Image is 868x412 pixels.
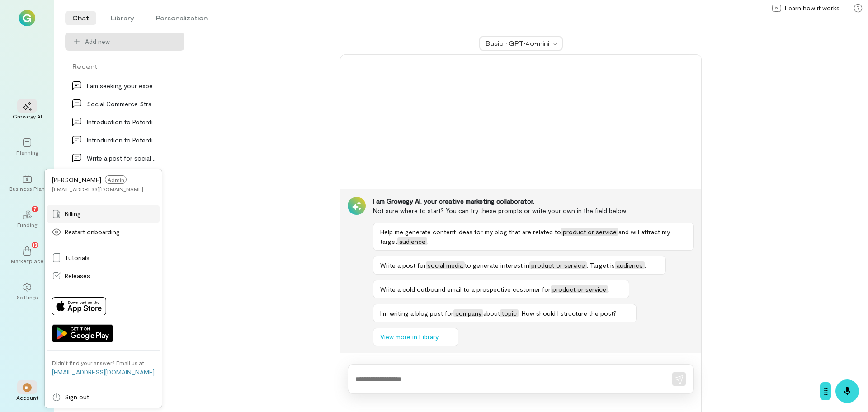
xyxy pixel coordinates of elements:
[551,285,608,293] span: product or service
[373,256,666,275] button: Write a post forsocial mediato generate interest inproduct or service. Target isaudience.
[16,149,38,156] div: Planning
[17,221,37,228] div: Funding
[65,393,89,402] span: Sign out
[11,167,43,199] a: Business Plan
[85,37,110,46] span: Add new
[380,261,426,269] span: Write a post for
[785,4,840,13] span: Learn how it works
[13,113,42,120] div: Growegy AI
[17,294,38,301] div: Settings
[149,11,215,25] li: Personalization
[373,304,637,322] button: I’m writing a blog post forcompanyabouttopic. How should I structure the post?
[483,309,500,317] span: about
[105,175,127,184] span: Admin
[104,11,142,25] li: Library
[486,39,551,48] div: Basic · GPT‑4o‑mini
[11,95,43,127] a: Growegy AI
[465,261,529,269] span: to generate interest in
[65,227,120,237] span: Restart onboarding
[52,176,101,184] span: [PERSON_NAME]
[52,359,144,366] div: Didn’t find your answer? Email us at
[65,11,96,25] li: Chat
[11,257,44,265] div: Marketplace
[16,394,38,401] div: Account
[380,309,453,317] span: I’m writing a blog post for
[373,280,629,298] button: Write a cold outbound email to a prospective customer forproduct or service.
[65,253,90,262] span: Tutorials
[380,285,551,293] span: Write a cold outbound email to a prospective customer for
[426,261,465,269] span: social media
[87,81,157,90] div: I am seeking your expertise as my Grant Acquisiti…
[519,309,617,317] span: . How should I structure the post?
[397,237,427,245] span: audience
[373,223,694,251] button: Help me generate content ideas for my blog that are related toproduct or serviceand will attract ...
[87,135,157,145] div: Introduction to Potential Customers via Social Me…
[47,388,160,406] a: Sign out
[820,382,831,400] button: ⣿
[373,206,694,215] div: Not sure where to start? You can try these prompts or write your own in the field below.
[373,197,694,206] div: I am Growegy AI, your creative marketing collaborator.
[9,185,45,192] div: Business Plan
[500,309,519,317] span: topic
[87,153,157,163] div: Write a post for social media to generate interes…
[380,332,439,341] span: View more in Library
[561,228,618,236] span: product or service
[373,328,458,346] button: View more in Library
[52,368,155,376] a: [EMAIL_ADDRESS][DOMAIN_NAME]
[11,239,43,272] a: Marketplace
[47,249,160,267] a: Tutorials
[65,209,81,218] span: Billing
[380,228,561,236] span: Help me generate content ideas for my blog that are related to
[529,261,587,269] span: product or service
[52,185,143,193] div: [EMAIL_ADDRESS][DOMAIN_NAME]
[615,261,645,269] span: audience
[11,131,43,163] a: Planning
[65,271,90,280] span: Releases
[427,237,429,245] span: .
[645,261,646,269] span: .
[52,324,113,342] img: Get it on Google Play
[52,297,106,315] img: Download on App Store
[608,285,609,293] span: .
[65,62,184,71] div: Recent
[87,99,157,109] div: Social Commerce Strategies
[33,204,37,213] span: 7
[587,261,615,269] span: . Target is
[11,275,43,308] a: Settings
[11,203,43,236] a: Funding
[47,267,160,285] a: Releases
[33,241,38,249] span: 13
[47,205,160,223] a: Billing
[453,309,483,317] span: company
[47,223,160,241] a: Restart onboarding
[87,117,157,127] div: Introduction to Potential Customers via Social Me…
